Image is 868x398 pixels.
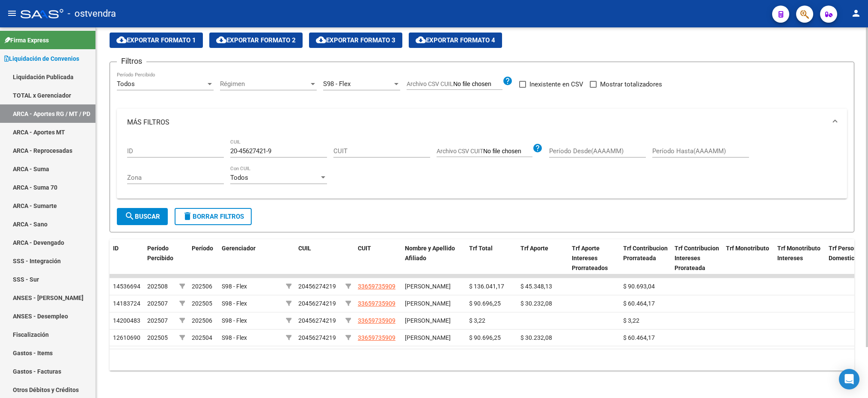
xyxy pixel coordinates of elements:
[466,239,517,277] datatable-header-cell: Trf Total
[483,148,532,155] input: Archivo CSV CUIT
[469,300,501,307] span: $ 90.696,25
[358,317,395,324] span: 33659735909
[777,245,820,261] span: Trf Monotributo Intereses
[502,76,513,86] mat-icon: help
[192,334,212,341] span: 202504
[117,109,847,136] mat-expansion-panel-header: MÁS FILTROS
[113,245,119,252] span: ID
[220,80,309,88] span: Régimen
[298,282,336,291] div: 20456274219
[405,317,451,324] span: [PERSON_NAME]
[517,239,568,277] datatable-header-cell: Trf Aporte
[110,239,144,277] datatable-header-cell: ID
[774,239,825,277] datatable-header-cell: Trf Monotributo Intereses
[222,283,247,290] span: S98 - Flex
[675,245,719,271] span: Trf Contribucion Intereses Prorateada
[416,36,495,44] span: Exportar Formato 4
[113,317,140,324] span: 14200483
[623,300,655,307] span: $ 60.464,17
[316,35,326,45] mat-icon: cloud_download
[520,334,552,341] span: $ 30.232,08
[568,239,620,277] datatable-header-cell: Trf Aporte Intereses Prorrateados
[358,334,395,341] span: 33659735909
[358,245,371,252] span: CUIT
[7,8,17,18] mat-icon: menu
[416,35,426,45] mat-icon: cloud_download
[316,36,395,44] span: Exportar Formato 3
[147,317,168,324] span: 202507
[125,213,160,220] span: Buscar
[469,245,493,252] span: Trf Total
[117,136,847,199] div: MÁS FILTROS
[409,33,502,48] button: Exportar Formato 4
[572,245,608,271] span: Trf Aporte Intereses Prorrateados
[623,317,639,324] span: $ 3,22
[147,334,168,341] span: 202505
[113,283,140,290] span: 14536694
[298,333,336,343] div: 20456274219
[117,55,146,67] h3: Filtros
[600,79,662,89] span: Mostrar totalizadores
[520,283,552,290] span: $ 45.348,13
[125,211,135,221] mat-icon: search
[437,148,483,154] span: Archivo CSV CUIT
[216,35,226,45] mat-icon: cloud_download
[192,283,212,290] span: 202506
[188,239,218,277] datatable-header-cell: Período
[117,80,135,88] span: Todos
[401,239,466,277] datatable-header-cell: Nombre y Apellido Afiliado
[222,245,256,252] span: Gerenciador
[209,33,303,48] button: Exportar Formato 2
[469,283,504,290] span: $ 136.041,17
[839,369,859,389] div: Open Intercom Messenger
[532,143,543,153] mat-icon: help
[298,316,336,326] div: 20456274219
[295,239,342,277] datatable-header-cell: CUIL
[623,245,668,261] span: Trf Contribucion Prorrateada
[298,245,311,252] span: CUIL
[117,208,168,225] button: Buscar
[453,80,502,88] input: Archivo CSV CUIL
[192,245,213,252] span: Período
[113,334,140,341] span: 12610690
[520,245,548,252] span: Trf Aporte
[147,245,173,261] span: Período Percibido
[182,213,244,220] span: Borrar Filtros
[405,245,455,261] span: Nombre y Apellido Afiliado
[358,283,395,290] span: 33659735909
[222,334,247,341] span: S98 - Flex
[722,239,774,277] datatable-header-cell: Trf Monotributo
[192,300,212,307] span: 202505
[851,8,861,18] mat-icon: person
[829,245,862,261] span: Trf Personal Domestico
[144,239,176,277] datatable-header-cell: Período Percibido
[68,4,116,23] span: - ostvendra
[218,239,282,277] datatable-header-cell: Gerenciador
[309,33,402,48] button: Exportar Formato 3
[407,80,453,87] span: Archivo CSV CUIL
[4,36,49,45] span: Firma Express
[222,300,247,307] span: S98 - Flex
[358,300,395,307] span: 33659735909
[222,317,247,324] span: S98 - Flex
[469,334,501,341] span: $ 90.696,25
[147,300,168,307] span: 202507
[4,54,79,63] span: Liquidación de Convenios
[623,334,655,341] span: $ 60.464,17
[405,334,451,341] span: [PERSON_NAME]
[116,35,127,45] mat-icon: cloud_download
[520,300,552,307] span: $ 30.232,08
[354,239,401,277] datatable-header-cell: CUIT
[127,118,826,127] mat-panel-title: MÁS FILTROS
[216,36,296,44] span: Exportar Formato 2
[113,300,140,307] span: 14183724
[671,239,722,277] datatable-header-cell: Trf Contribucion Intereses Prorateada
[405,300,451,307] span: [PERSON_NAME]
[175,208,252,225] button: Borrar Filtros
[182,211,193,221] mat-icon: delete
[192,317,212,324] span: 202506
[230,174,248,181] span: Todos
[147,283,168,290] span: 202508
[298,299,336,309] div: 20456274219
[529,79,583,89] span: Inexistente en CSV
